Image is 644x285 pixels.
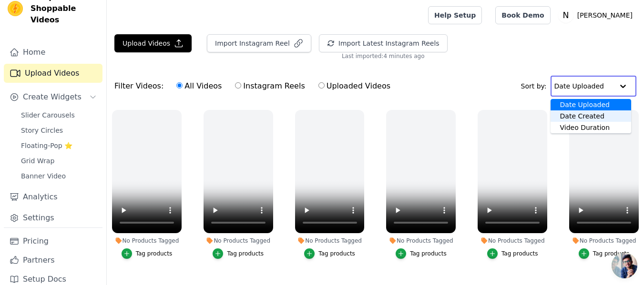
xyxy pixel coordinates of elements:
input: Uploaded Videos [318,82,325,88]
img: website_grey.svg [15,25,23,32]
a: Help Setup [428,6,482,24]
div: Tag products [136,250,173,257]
button: Tag products [304,248,355,259]
button: Tag products [122,248,173,259]
a: Partners [4,251,102,270]
button: Tag products [213,248,264,259]
img: tab_domain_overview_orange.svg [28,55,35,63]
label: Instagram Reels [235,80,305,92]
a: Analytics [4,187,102,206]
a: Upload Videos [4,64,102,83]
button: Import Instagram Reel [207,34,311,52]
img: tab_keywords_by_traffic_grey.svg [96,55,104,63]
div: Video Duration [551,122,631,133]
label: All Videos [176,80,222,92]
div: Tag products [318,250,355,257]
button: Tag products [579,248,630,259]
div: No Products Tagged [295,237,365,245]
div: No Products Tagged [112,237,182,245]
span: Grid Wrap [21,156,54,166]
span: Last imported: 4 minutes ago [342,52,425,60]
a: Banner Video [15,169,102,183]
text: N [562,10,569,20]
div: Sort by: [521,76,637,97]
span: Banner Video [21,171,66,181]
input: Instagram Reels [235,82,241,88]
div: Date Created [551,110,631,122]
a: Story Circles [15,124,102,137]
button: N [PERSON_NAME] [558,7,636,24]
a: Settings [4,208,102,227]
span: Floating-Pop ⭐ [21,141,72,150]
div: No Products Tagged [386,237,456,245]
button: Create Widgets [4,88,102,107]
span: Story Circles [21,126,63,135]
div: Keywords by Traffic [107,56,157,62]
label: Uploaded Videos [318,80,391,92]
img: logo_orange.svg [15,15,23,23]
div: Date Uploaded [551,99,631,110]
a: Home [4,43,102,62]
div: Filter Videos: [114,75,396,97]
a: Open chat [612,253,637,278]
a: Floating-Pop ⭐ [15,139,102,152]
div: No Products Tagged [204,237,273,245]
span: Create Widgets [23,91,82,103]
button: Import Latest Instagram Reels [319,34,448,52]
p: [PERSON_NAME] [573,7,636,24]
button: Tag products [487,248,538,259]
button: Tag products [396,248,447,259]
div: v 4.0.24 [27,15,47,23]
a: Grid Wrap [15,154,102,167]
div: No Products Tagged [569,237,639,245]
div: Domain Overview [38,56,85,62]
a: Pricing [4,232,102,251]
span: Slider Carousels [21,110,75,120]
button: Upload Videos [114,34,192,52]
div: Tag products [501,250,538,257]
div: Domain: [DOMAIN_NAME] [25,25,105,32]
div: No Products Tagged [478,237,547,245]
input: All Videos [176,82,183,88]
div: Tag products [593,250,630,257]
img: Vizup [8,1,23,16]
div: Tag products [410,250,447,257]
div: Tag products [227,250,264,257]
a: Book Demo [495,6,550,24]
a: Slider Carousels [15,108,102,122]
